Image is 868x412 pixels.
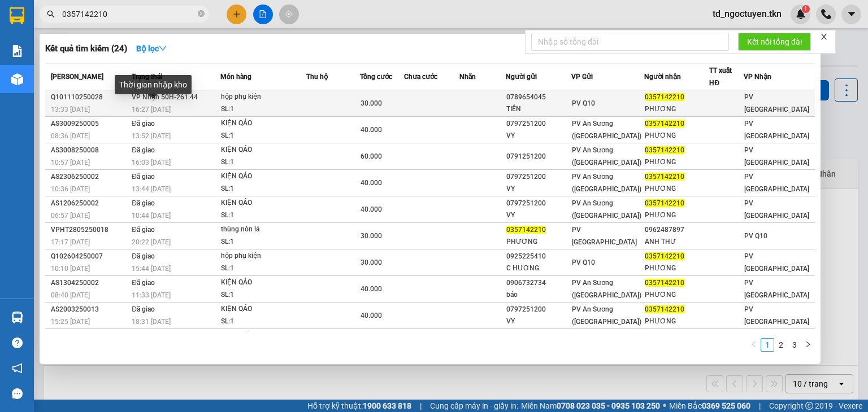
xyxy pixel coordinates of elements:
span: 10:57 [DATE] [51,159,90,166]
div: VY [506,130,571,142]
span: 40.000 [361,285,382,293]
span: PV An Sương ([GEOGRAPHIC_DATA]) [572,173,641,193]
div: 0791251200 [506,151,571,163]
span: close-circle [198,9,205,20]
span: 40.000 [361,312,382,319]
span: 30.000 [361,258,382,266]
div: AS3008250008 [51,144,128,156]
h3: Kết quả tìm kiếm ( 24 ) [45,43,127,55]
span: notification [12,363,23,374]
span: PV [GEOGRAPHIC_DATA] [744,199,809,220]
span: PV [GEOGRAPHIC_DATA] [744,120,809,140]
span: 16:27 [DATE] [132,106,171,113]
span: close [820,33,828,41]
span: 15:25 [DATE] [51,318,90,326]
img: logo-vxr [10,7,24,24]
span: message [12,388,23,399]
span: PV An Sương ([GEOGRAPHIC_DATA]) [572,146,641,166]
span: Đã giao [132,279,155,287]
span: 13:44 [DATE] [132,185,171,193]
div: TIÊN [506,103,571,115]
span: right [805,341,811,348]
span: TT xuất HĐ [709,67,732,87]
span: PV [GEOGRAPHIC_DATA] [572,226,637,246]
span: 0357142210 [645,93,684,101]
span: 40.000 [361,179,382,187]
span: VP Nhận 50H-261.44 [132,93,198,101]
div: thùng nón lá [221,223,306,236]
span: 06:57 [DATE] [51,212,90,220]
span: PV [GEOGRAPHIC_DATA] [744,146,809,166]
li: 2 [774,338,788,352]
span: Chưa cước [404,73,437,81]
input: Nhập số tổng đài [531,33,729,51]
span: 0357142210 [645,199,684,207]
span: Đã giao [132,226,155,234]
a: 1 [761,339,774,351]
span: Đã giao [132,305,155,313]
div: 0789654045 [506,91,571,103]
span: 15:44 [DATE] [132,265,171,273]
div: PHƯƠNG [645,209,709,221]
div: KIỆN QÁO [221,170,306,183]
span: 0357142210 [506,226,546,234]
span: 20:22 [DATE] [132,238,171,246]
span: 0357142210 [645,252,684,260]
span: PV [GEOGRAPHIC_DATA] [744,173,809,193]
span: PV An Sương ([GEOGRAPHIC_DATA]) [572,120,641,140]
span: 08:36 [DATE] [51,132,90,140]
div: VY [506,209,571,221]
div: VPHT2805250018 [51,224,128,236]
span: 30.000 [361,99,382,107]
div: KIỆN QÁO [221,197,306,209]
span: close-circle [198,10,205,17]
span: VP Nhận [744,73,771,81]
div: AS1206250002 [51,198,128,209]
div: PHƯƠNG [645,130,709,142]
li: Next Page [801,338,815,352]
div: SL: 1 [221,183,306,195]
span: 16:03 [DATE] [132,159,171,166]
button: Kết nối tổng đài [738,33,811,51]
div: KIỆN QÁO [221,277,306,289]
span: Thu hộ [306,73,328,81]
span: question-circle [12,338,23,348]
span: 0357142210 [645,173,684,181]
li: 1 [761,338,774,352]
span: 17:17 [DATE] [51,238,90,246]
div: C HƯƠNG [506,262,571,274]
span: VP Gửi [571,73,593,81]
span: search [47,10,55,18]
span: Món hàng [220,73,251,81]
div: 0379834292 [506,330,571,342]
span: PV Q10 [744,232,767,240]
span: Kết nối tổng đài [747,36,802,48]
span: 11:33 [DATE] [132,291,171,299]
div: Q101110250028 [51,91,128,103]
div: 0797251200 [506,118,571,130]
div: PHƯƠNG [645,183,709,195]
span: 0357142210 [645,146,684,154]
span: 0357142210 [645,120,684,128]
span: Người gửi [506,73,537,81]
span: Đã giao [132,252,155,260]
div: VY [506,315,571,327]
span: 10:44 [DATE] [132,212,171,220]
span: 60.000 [361,152,382,160]
div: AS3009250005 [51,118,128,130]
div: SL: 1 [221,209,306,222]
span: Trạng thái [132,73,162,81]
span: 0357142210 [645,279,684,287]
div: KIỆN QÁO [221,303,306,315]
div: PHƯƠNG [645,289,709,301]
div: VY [506,183,571,195]
div: VPGD2003250002 [51,330,128,342]
div: SL: 1 [221,262,306,275]
span: 0357142210 [645,305,684,313]
div: PHƯƠNG [645,103,709,115]
span: 10:36 [DATE] [51,185,90,193]
div: hộp phụ kiện [221,250,306,262]
div: 0906732734 [506,277,571,289]
div: SL: 1 [221,103,306,116]
div: VONG CỔ [221,330,306,342]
